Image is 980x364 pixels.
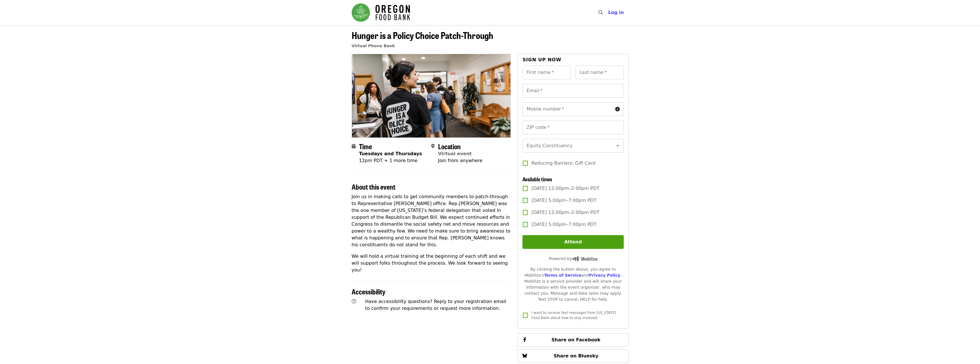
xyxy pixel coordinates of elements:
[352,193,511,248] p: Join us in making calls to get community members to patch-through to Representative [PERSON_NAME]...
[522,235,623,249] button: Attend
[603,7,628,18] button: Log in
[522,121,623,134] input: ZIP code
[531,209,599,216] span: [DATE] 12:00pm–2:00pm PDT
[614,142,622,150] button: Open
[554,353,599,359] span: Share on Bluesky
[431,143,435,149] i: map-marker-alt icon
[531,221,596,228] span: [DATE] 5:00pm–7:00pm PDT
[615,107,620,112] i: circle-info icon
[544,273,581,278] a: Terms of Service
[352,253,511,274] p: We will hold a virtual training at the beginning of each shift and we will support folks througho...
[551,337,600,343] span: Share on Facebook
[522,66,571,79] input: First name
[352,286,385,296] span: Accessibility
[522,102,613,116] input: Mobile number
[438,141,461,151] span: Location
[352,143,356,149] i: calendar icon
[606,6,611,19] input: Search
[522,57,561,62] span: Sign up now
[359,151,422,156] strong: Tuesdays and Thursdays
[352,28,493,42] span: Hunger is a Policy Choice Patch-Through
[589,273,620,278] a: Privacy Policy
[531,160,595,167] span: Reducing Barriers: Gift Card
[352,44,395,48] a: Virtual Phone Bank
[531,185,599,192] span: [DATE] 12:00pm–2:00pm PDT
[359,157,422,164] div: 12pm PDT + 1 more time
[438,151,472,156] a: Virtual event
[352,182,395,192] span: About this event
[522,84,623,98] input: Email
[572,256,597,261] img: Powered by Mobilize
[352,54,511,137] img: Hunger is a Policy Choice Patch-Through organized by Oregon Food Bank
[549,256,597,261] span: Powered by
[575,66,624,79] input: Last name
[352,299,356,304] i: question-circle icon
[365,299,506,311] span: Have accessibility questions? Reply to your registration email to confirm your requirements or re...
[522,266,623,302] div: By clicking the button above, you agree to Mobilize's and . Mobilize is a service provider and wi...
[352,3,410,22] img: Oregon Food Bank - Home
[438,158,482,163] span: Join from anywhere
[608,10,624,15] span: Log in
[518,349,628,363] button: Share on Bluesky
[359,141,372,151] span: Time
[598,10,603,15] i: search icon
[531,311,616,320] span: I want to receive text messages from [US_STATE] Food Bank about how to stay involved.
[531,197,596,204] span: [DATE] 5:00pm–7:00pm PDT
[522,175,552,183] span: Available times
[518,333,628,347] button: Share on Facebook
